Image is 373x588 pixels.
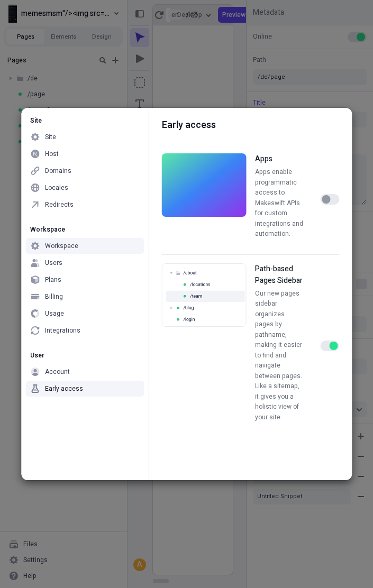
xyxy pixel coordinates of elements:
[25,351,144,360] div: User
[254,153,303,165] h3: Apps
[44,133,56,141] div: Site
[25,116,144,125] div: Site
[44,259,62,267] div: Users
[44,326,80,335] div: Integrations
[44,309,63,318] div: Usage
[161,118,339,132] p: Early access
[254,289,303,423] p: Our new pages sidebar organizes pages by pathname, making it easier to find and navigate between ...
[25,225,144,234] div: Workspace
[44,368,69,376] div: Account
[44,292,62,301] div: Billing
[162,264,245,326] img: Show Routes UI
[254,167,303,240] p: Apps enable programmatic access to Makeswift APIs for custom integrations and automation.
[44,275,61,284] div: Plans
[44,150,58,158] div: Host
[44,242,78,250] div: Workspace
[44,200,73,209] div: Redirects
[44,183,68,192] div: Locales
[44,167,71,175] div: Domains
[44,384,83,393] div: Early access
[254,263,303,287] h3: Path-based Pages Sidebar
